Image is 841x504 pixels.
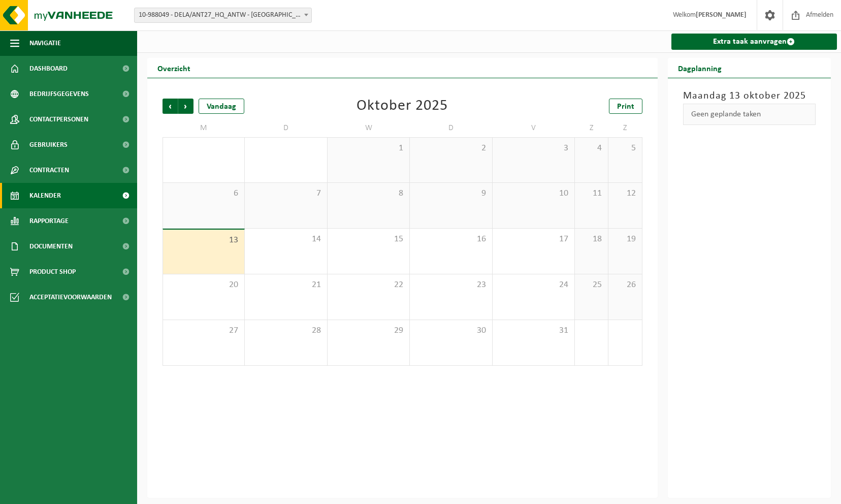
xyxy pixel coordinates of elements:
td: M [163,119,245,137]
span: 10 [498,188,569,199]
span: Navigatie [29,30,61,56]
span: 25 [580,279,603,291]
span: 2 [415,143,487,154]
h3: Maandag 13 oktober 2025 [683,88,816,104]
span: 6 [168,188,239,199]
span: Rapportage [29,208,69,234]
td: Z [575,119,608,137]
span: 12 [613,188,636,199]
span: 4 [580,143,603,154]
span: 31 [498,325,569,336]
span: Product Shop [29,259,76,285]
span: 27 [168,325,239,336]
a: Extra taak aanvragen [671,34,837,50]
span: 18 [580,234,603,245]
span: Volgende [178,99,193,114]
span: Contactpersonen [29,107,88,132]
span: 22 [333,279,404,291]
span: 9 [415,188,487,199]
span: 16 [415,234,487,245]
span: Acceptatievoorwaarden [29,285,112,310]
td: D [410,119,492,137]
span: 8 [333,188,404,199]
span: 11 [580,188,603,199]
span: 1 [333,143,404,154]
span: 24 [498,279,569,291]
span: Vorige [163,99,178,114]
h2: Dagplanning [668,58,732,78]
td: V [493,119,575,137]
span: 3 [498,143,569,154]
span: 29 [333,325,404,336]
span: Print [617,103,634,111]
a: Print [609,99,642,114]
span: 28 [250,325,321,336]
td: Z [608,119,642,137]
div: Oktober 2025 [357,99,448,114]
div: Geen geplande taken [683,104,816,125]
strong: [PERSON_NAME] [696,11,747,19]
span: 15 [333,234,404,245]
span: 10-988049 - DELA/ANT27_HQ_ANTW - ANTWERPEN [135,8,311,22]
td: W [328,119,410,137]
span: 17 [498,234,569,245]
span: 7 [250,188,321,199]
span: 20 [168,279,239,291]
span: 21 [250,279,321,291]
span: 26 [613,279,636,291]
span: Bedrijfsgegevens [29,81,89,107]
span: 23 [415,279,487,291]
span: Contracten [29,157,69,183]
span: Gebruikers [29,132,68,157]
span: 5 [613,143,636,154]
span: 30 [415,325,487,336]
span: Kalender [29,183,61,208]
td: D [245,119,327,137]
div: Vandaag [199,99,244,114]
h2: Overzicht [147,58,201,78]
span: 10-988049 - DELA/ANT27_HQ_ANTW - ANTWERPEN [134,8,312,23]
span: 14 [250,234,321,245]
span: Documenten [29,234,73,259]
span: Dashboard [29,56,68,81]
span: 19 [613,234,636,245]
span: 13 [168,235,239,246]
